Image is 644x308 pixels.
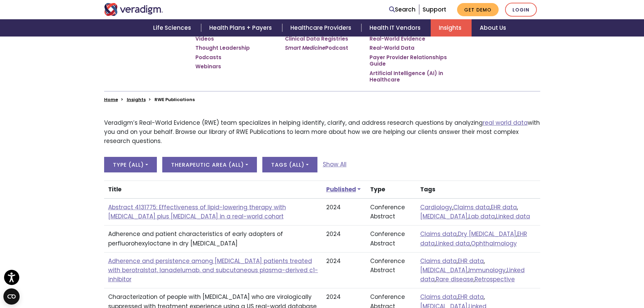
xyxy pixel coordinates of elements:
a: Claims data [420,293,457,301]
a: Insights [127,96,146,103]
a: Videos [195,35,214,42]
a: Smart MedicinePodcast [285,45,348,51]
button: Tags (All) [262,157,317,172]
a: [MEDICAL_DATA] [420,266,468,274]
td: , , , , , [416,198,540,226]
a: Ophthalmology [471,239,517,247]
button: Open CMP widget [3,288,20,305]
a: Claims data [420,230,457,238]
a: Lab data [469,212,495,220]
td: Conference Abstract [366,226,416,252]
a: Cardiology [420,203,452,211]
a: Webinars [195,63,221,70]
a: Linked data [436,239,470,247]
a: Healthcare Providers [282,19,361,37]
a: Adherence and persistence among [MEDICAL_DATA] patients treated with berotralstat, lanadelumab, a... [108,257,318,283]
button: Therapeutic area (All) [162,157,257,172]
a: EHR data [420,230,527,247]
button: Type (All) [104,157,157,172]
th: Tags [416,181,540,198]
iframe: Drift Chat Widget [514,259,636,300]
img: Veradigm logo [104,3,163,16]
a: Get Demo [457,3,499,16]
a: Home [104,96,118,103]
em: Smart Medicine [285,44,325,51]
td: , , , , [416,226,540,252]
td: Conference Abstract [366,252,416,288]
a: EHR data [491,203,517,211]
a: Real-World Evidence [369,35,425,42]
td: 2024 [322,252,366,288]
a: Claims data [420,257,457,265]
a: Real-World Data [369,45,414,51]
a: Podcasts [195,54,221,61]
a: Artificial Intelligence (AI) in Healthcare [369,70,449,83]
a: Search [389,5,415,14]
a: EHR data [458,257,484,265]
p: Veradigm’s Real-World Evidence (RWE) team specializes in helping identify, clarify, and address r... [104,118,540,146]
a: Clinical Data Registries [285,35,348,42]
a: Claims data [453,203,490,211]
a: Published [326,185,362,193]
a: Linked data [496,212,530,220]
td: Adherence and patient characteristics of early adopters of perfluorohexyloctane in dry [MEDICAL_D... [104,226,322,252]
a: Life Sciences [145,19,201,37]
a: Abstract 4131775: Effectiveness of lipid-lowering therapy with [MEDICAL_DATA] plus [MEDICAL_DATA]... [108,203,286,220]
a: Retrospective [475,275,515,283]
a: Dry [MEDICAL_DATA] [458,230,516,238]
a: [MEDICAL_DATA] [420,212,468,220]
a: Thought Leadership [195,45,250,51]
td: Conference Abstract [366,198,416,226]
a: Payer Provider Relationships Guide [369,54,449,67]
a: About Us [472,19,514,37]
a: Health Plans + Payers [201,19,282,37]
a: Health IT Vendors [361,19,431,37]
a: Rare disease [436,275,474,283]
a: Show All [323,160,347,169]
td: 2024 [322,226,366,252]
td: 2024 [322,198,366,226]
a: Login [505,3,537,17]
a: Insights [431,19,472,37]
th: Title [104,181,322,198]
a: real world data [483,119,528,127]
a: Immunology [469,266,506,274]
a: Support [423,5,446,14]
td: , , , , , , [416,252,540,288]
th: Type [366,181,416,198]
a: EHR data [458,293,484,301]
